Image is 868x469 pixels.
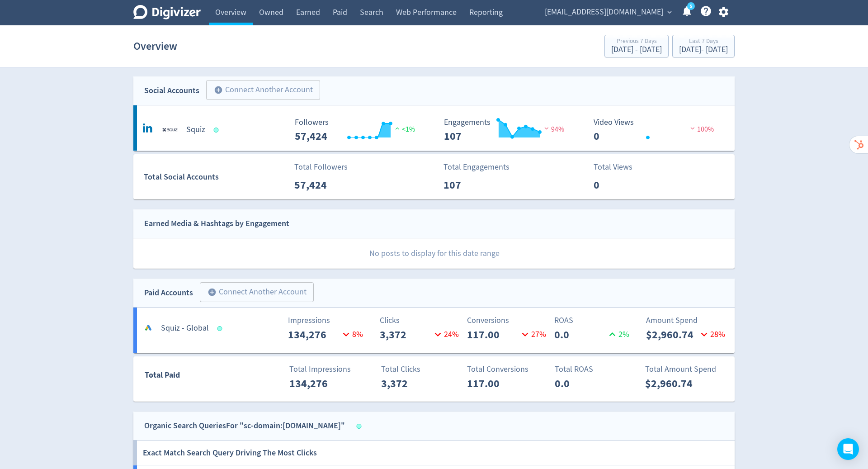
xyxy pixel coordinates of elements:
[193,284,314,302] a: Connect Another Account
[688,125,714,134] span: 100%
[837,438,859,460] div: Open Intercom Messenger
[439,118,575,142] svg: Engagements 107
[467,314,549,327] p: Conversions
[294,161,348,173] p: Total Followers
[289,363,371,375] p: Total Impressions
[432,328,459,341] p: 24 %
[542,5,674,19] button: [EMAIL_ADDRESS][DOMAIN_NAME]
[645,375,697,392] p: $2,960.74
[206,80,320,100] button: Connect Another Account
[555,363,637,375] p: Total ROAS
[604,35,669,57] button: Previous 7 Days[DATE] - [DATE]
[467,327,519,343] p: 117.00
[611,38,662,46] div: Previous 7 Days
[393,125,415,134] span: <1%
[687,2,695,10] a: 5
[542,125,551,132] img: negative-performance.svg
[381,363,463,375] p: Total Clicks
[200,282,314,302] button: Connect Another Account
[288,314,370,327] p: Impressions
[646,327,698,343] p: $2,960.74
[679,38,728,46] div: Last 7 Days
[144,419,345,432] div: Organic Search Queries For "sc-domain:[DOMAIN_NAME]"
[589,118,725,142] svg: Video Views 0
[289,375,341,392] p: 134,276
[217,326,225,331] span: Data last synced: 12 Aug 2025, 4:01pm (AEST)
[688,125,697,132] img: negative-performance.svg
[606,328,629,341] p: 2 %
[393,125,402,132] img: positive-performance.svg
[380,327,432,343] p: 3,372
[646,314,728,327] p: Amount Spend
[288,327,340,343] p: 134,276
[144,84,199,97] div: Social Accounts
[199,81,320,100] a: Connect Another Account
[134,369,234,386] div: Total Paid
[467,375,519,392] p: 117.00
[290,118,426,142] svg: Followers 57,424
[519,328,546,341] p: 27 %
[133,32,177,61] h1: Overview
[161,121,179,139] img: Squiz undefined
[665,8,674,16] span: expand_more
[133,308,735,353] a: Squiz - GlobalImpressions134,2768%Clicks3,37224%Conversions117.0027%ROAS0.02%Amount Spend$2,960.7...
[679,46,728,54] div: [DATE] - [DATE]
[698,328,725,341] p: 28 %
[467,363,549,375] p: Total Conversions
[594,161,646,173] p: Total Views
[672,35,735,57] button: Last 7 Days[DATE]- [DATE]
[380,314,462,327] p: Clicks
[208,288,217,297] span: add_circle
[555,375,607,392] p: 0.0
[611,46,662,54] div: [DATE] - [DATE]
[186,124,205,135] h5: Squiz
[294,177,346,193] p: 57,424
[214,85,223,95] span: add_circle
[645,363,727,375] p: Total Amount Spend
[690,3,692,9] text: 5
[542,125,564,134] span: 94%
[381,375,433,392] p: 3,372
[143,441,317,465] h6: Exact Match Search Query Driving The Most Clicks
[545,5,663,19] span: [EMAIL_ADDRESS][DOMAIN_NAME]
[594,177,646,193] p: 0
[134,238,735,269] p: No posts to display for this date range
[554,314,636,327] p: ROAS
[443,161,509,173] p: Total Engagements
[144,171,288,184] div: Total Social Accounts
[161,323,209,334] h5: Squiz - Global
[554,327,606,343] p: 0.0
[133,105,735,151] a: Squiz undefinedSquiz Followers 57,424 Followers 57,424 <1% Engagements 107 Engagements 107 94% Vi...
[214,128,222,133] span: Data last synced: 13 Aug 2025, 6:02am (AEST)
[144,286,193,299] div: Paid Accounts
[144,217,289,230] div: Earned Media & Hashtags by Engagement
[443,177,495,193] p: 107
[357,424,364,429] span: Data last synced: 12 Aug 2025, 6:13pm (AEST)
